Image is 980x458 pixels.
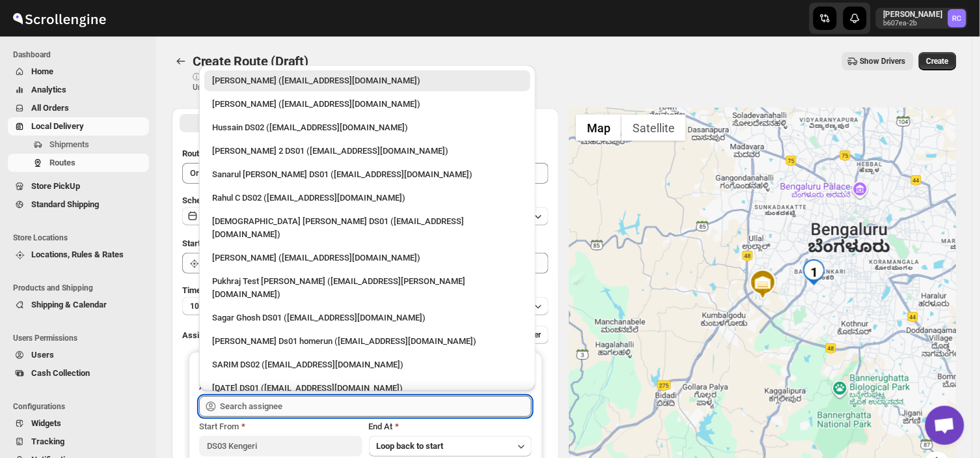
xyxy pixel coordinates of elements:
span: Start From [199,422,239,431]
span: All Orders [31,103,69,113]
button: All Route Options [180,114,364,132]
span: Tracking [31,437,64,446]
div: [PERSON_NAME] Ds01 homerun ([EMAIL_ADDRESS][DOMAIN_NAME]) [212,335,523,348]
p: ⓘ Shipments can also be added from Shipments menu Unrouted tab [193,72,398,93]
span: Show Drivers [860,56,906,66]
span: Route Name [182,149,228,158]
button: Cash Collection [8,364,149,382]
span: Store Locations [13,233,150,243]
div: Sagar Ghosh DS01 ([EMAIL_ADDRESS][DOMAIN_NAME]) [212,311,523,324]
li: Rahul Chopra (pukhraj@home-run.co) [199,70,536,91]
span: Cash Collection [31,368,90,378]
span: Dashboard [13,50,150,60]
div: Sanarul [PERSON_NAME] DS01 ([EMAIL_ADDRESS][DOMAIN_NAME]) [212,168,523,181]
span: Products and Shipping [13,283,150,293]
li: Ali Husain 2 DS01 (petec71113@advitize.com) [199,138,536,162]
button: Users [8,346,149,364]
button: [DATE]|[DATE] [182,207,549,225]
text: RC [953,14,962,23]
div: [DATE] DS01 ([EMAIL_ADDRESS][DOMAIN_NAME]) [212,382,523,395]
span: Shipments [49,139,89,149]
span: Start Location (Warehouse) [182,238,285,248]
button: Loop back to start [369,436,532,457]
span: Analytics [31,85,66,94]
button: Locations, Rules & Rates [8,246,149,264]
div: [PERSON_NAME] ([EMAIL_ADDRESS][DOMAIN_NAME]) [212,98,523,111]
button: Routes [8,154,149,172]
button: Analytics [8,81,149,99]
button: [PERSON_NAME]b607ea-2bRahul Chopra [876,8,968,29]
button: Show Drivers [842,52,914,70]
span: Shipping & Calendar [31,300,107,309]
span: Assign to [182,330,217,340]
span: Rahul Chopra [948,9,966,27]
button: 10 minutes [182,297,549,315]
span: Loop back to start [377,441,444,451]
li: Sagar Ghosh DS01 (loneyoj483@downlor.com) [199,305,536,328]
button: All Orders [8,99,149,117]
button: Shipments [8,136,149,154]
button: Show satellite imagery [621,115,686,141]
div: [PERSON_NAME] ([EMAIL_ADDRESS][DOMAIN_NAME]) [212,74,523,87]
li: Islam Laskar DS01 (vixib74172@ikowat.com) [199,208,536,245]
li: Vikas Rathod (lolegiy458@nalwan.com) [199,245,536,268]
span: Routes [49,158,75,167]
span: Create [927,56,949,66]
li: Raja DS01 (gasecig398@owlny.com) [199,375,536,399]
a: Open chat [925,406,964,445]
div: [DEMOGRAPHIC_DATA] [PERSON_NAME] DS01 ([EMAIL_ADDRESS][DOMAIN_NAME]) [212,215,523,241]
button: Create [919,52,957,70]
div: SARIM DS02 ([EMAIL_ADDRESS][DOMAIN_NAME]) [212,358,523,371]
span: Create Route (Draft) [193,53,308,69]
button: Show street map [576,115,621,141]
button: Shipping & Calendar [8,296,149,314]
img: ScrollEngine [10,2,108,35]
span: Scheduled for [182,195,234,205]
span: Users Permissions [13,333,150,343]
span: Configurations [13,401,150,412]
span: Standard Shipping [31,199,99,209]
div: 1 [801,259,827,285]
input: Search assignee [220,396,532,417]
div: [PERSON_NAME] 2 DS01 ([EMAIL_ADDRESS][DOMAIN_NAME]) [212,145,523,158]
div: Pukhraj Test [PERSON_NAME] ([EMAIL_ADDRESS][PERSON_NAME][DOMAIN_NAME]) [212,275,523,301]
li: Pukhraj Test Grewal (lesogip197@pariag.com) [199,268,536,305]
span: 10 minutes [190,301,229,311]
li: Rahul C DS02 (rahul.chopra@home-run.co) [199,185,536,208]
span: Store PickUp [31,181,80,191]
p: b607ea-2b [884,20,943,27]
li: Mujakkir Benguli (voweh79617@daypey.com) [199,91,536,115]
li: SARIM DS02 (xititor414@owlny.com) [199,352,536,375]
button: Routes [172,52,190,70]
span: Local Delivery [31,121,84,131]
div: Rahul C DS02 ([EMAIL_ADDRESS][DOMAIN_NAME]) [212,192,523,205]
button: Tracking [8,433,149,451]
span: Home [31,66,53,76]
li: Sanarul Haque DS01 (fefifag638@adosnan.com) [199,162,536,185]
span: Time Per Stop [182,285,235,295]
span: Widgets [31,418,61,428]
button: Widgets [8,414,149,433]
div: Hussain DS02 ([EMAIL_ADDRESS][DOMAIN_NAME]) [212,121,523,134]
button: Home [8,63,149,81]
li: Hussain DS02 (jarav60351@abatido.com) [199,115,536,138]
div: [PERSON_NAME] ([EMAIL_ADDRESS][DOMAIN_NAME]) [212,251,523,265]
span: Locations, Rules & Rates [31,250,124,259]
p: [PERSON_NAME] [884,9,943,20]
input: Eg: Bengaluru Route [182,163,549,184]
li: Sourav Ds01 homerun (bamij29633@eluxeer.com) [199,328,536,352]
div: End At [369,420,532,433]
span: Users [31,350,54,360]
